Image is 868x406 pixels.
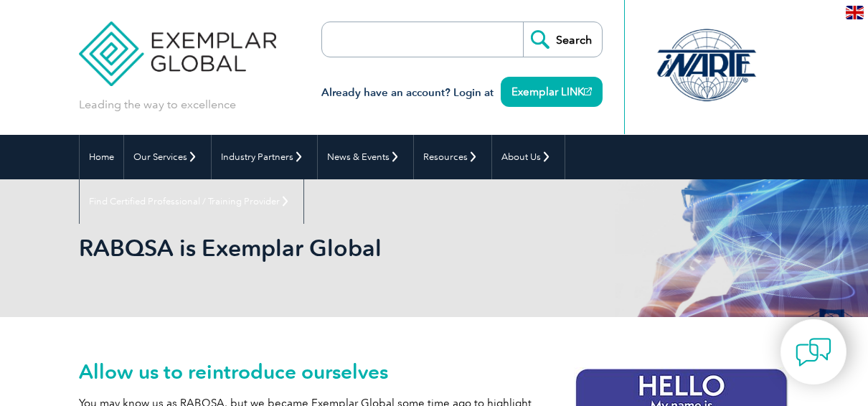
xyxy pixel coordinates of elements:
[79,360,789,383] h2: Allow us to reintroduce ourselves
[846,6,864,19] img: en
[80,179,303,224] a: Find Certified Professional / Training Provider
[79,97,236,113] p: Leading the way to excellence
[523,22,602,57] input: Search
[318,135,413,179] a: News & Events
[796,334,831,370] img: contact-chat.png
[212,135,317,179] a: Industry Partners
[124,135,211,179] a: Our Services
[584,88,592,95] img: open_square.png
[80,135,123,179] a: Home
[79,237,576,260] h2: RABQSA is Exemplar Global
[501,77,603,107] a: Exemplar LINK
[321,84,603,102] h3: Already have an account? Login at
[414,135,491,179] a: Resources
[492,135,565,179] a: About Us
